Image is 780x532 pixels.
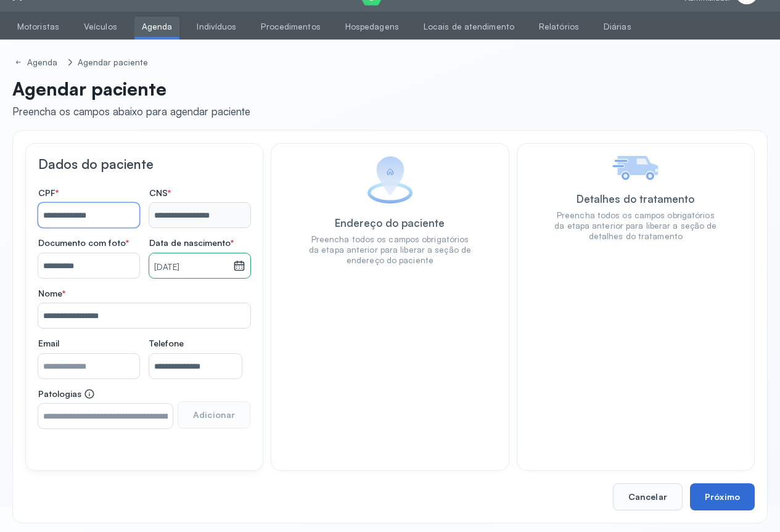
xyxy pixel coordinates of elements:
[12,105,250,118] div: Preencha os campos abaixo para agendar paciente
[416,17,522,37] a: Locais de atendimento
[149,338,184,349] span: Telefone
[149,237,234,248] span: Data de nascimento
[154,261,228,274] small: [DATE]
[38,187,59,198] span: CPF
[12,55,63,70] a: Agenda
[38,388,95,399] span: Patologias
[27,57,60,68] div: Agenda
[554,210,717,242] div: Preencha todos os campos obrigatórios da etapa anterior para liberar a seção de detalhes do trata...
[149,187,171,198] span: CNS
[10,17,67,37] a: Motoristas
[38,237,129,248] span: Documento com foto
[338,17,406,37] a: Hospedagens
[178,401,250,428] button: Adicionar
[612,156,659,180] img: Imagem de Detalhes do tratamento
[596,17,639,37] a: Diárias
[532,17,586,37] a: Relatórios
[134,17,180,37] a: Agenda
[308,234,471,266] div: Preencha todos os campos obrigatórios da etapa anterior para liberar a seção de endereço do paciente
[38,338,59,349] span: Email
[613,483,683,510] button: Cancelar
[690,483,755,510] button: Próximo
[38,156,250,172] h3: Dados do paciente
[335,216,445,229] div: Endereço do paciente
[367,156,413,204] img: Imagem de Endereço do paciente
[577,192,694,205] div: Detalhes do tratamento
[78,57,149,68] div: Agendar paciente
[38,288,65,299] span: Nome
[75,55,151,70] a: Agendar paciente
[189,17,244,37] a: Indivíduos
[76,17,125,37] a: Veículos
[12,78,250,100] p: Agendar paciente
[253,17,327,37] a: Procedimentos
